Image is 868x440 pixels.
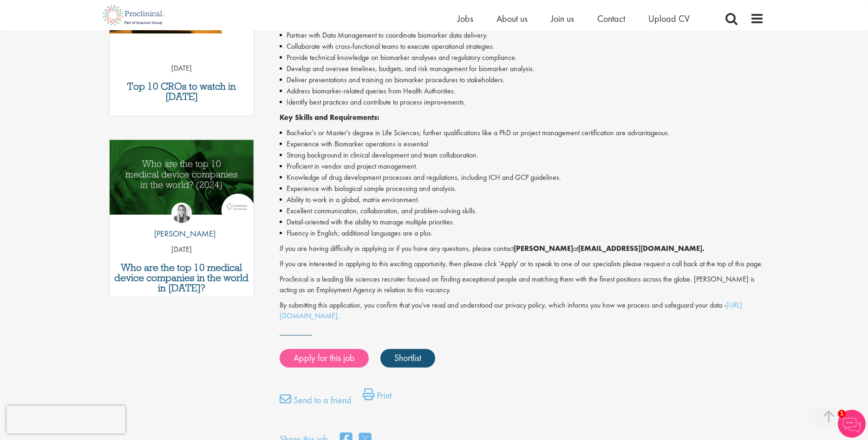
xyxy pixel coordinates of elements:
a: Who are the top 10 medical device companies in the world in [DATE]? [114,263,249,293]
img: Chatbot [838,410,866,438]
li: Experience with biological sample processing and analysis. [280,183,764,194]
li: Ability to work in a global, matrix environment. [280,194,764,205]
a: [URL][DOMAIN_NAME] [280,300,742,321]
li: Proficient in vendor and project management. [280,161,764,172]
li: Develop and oversee timelines, budgets, and risk management for biomarker analysis. [280,63,764,74]
li: Strong background in clinical development and team collaboration. [280,150,764,161]
li: Knowledge of drug development processes and regulations, including ICH and GCP guidelines. [280,172,764,183]
a: Top 10 CROs to watch in [DATE] [114,81,249,102]
li: Provide technical knowledge on biomarker analyses and regulatory compliance. [280,52,764,63]
p: If you are having difficulty in applying or if you have any questions, please contact at [280,243,764,254]
a: Join us [551,13,574,25]
strong: Key Skills and Requirements: [280,112,379,122]
a: Apply for this job [280,349,369,368]
a: Print [363,388,392,407]
li: Address biomarker-related queries from Health Authorities. [280,85,764,97]
iframe: reCAPTCHA [7,406,125,433]
p: If you are interested in applying to this exciting opportunity, then please click 'Apply' or to s... [280,259,764,269]
strong: [EMAIL_ADDRESS][DOMAIN_NAME]. [578,243,705,253]
li: Identify best practices and contribute to process improvements. [280,97,764,108]
a: Jobs [457,13,473,25]
li: Deliver presentations and training on biomarker procedures to stakeholders. [280,74,764,85]
p: [DATE] [110,63,254,74]
li: Bachelor's or Master's degree in Life Sciences; further qualifications like a PhD or project mana... [280,127,764,138]
li: Collaborate with cross-functional teams to execute operational strategies. [280,41,764,52]
li: Excellent communication, collaboration, and problem-solving skills. [280,205,764,217]
a: Contact [597,13,625,25]
p: By submitting this application, you confirm that you've read and understood our privacy policy, w... [280,300,764,322]
a: Hannah Burke [PERSON_NAME] [147,203,215,244]
strong: [PERSON_NAME] [514,243,573,253]
p: [PERSON_NAME] [147,228,215,240]
a: About us [496,13,528,25]
p: [DATE] [110,244,254,255]
li: Partner with Data Management to coordinate biomarker data delivery. [280,30,764,41]
span: 1 [838,410,846,418]
p: Proclinical is a leading life sciences recruiter focused on finding exceptional people and matchi... [280,274,764,296]
a: Upload CV [648,13,690,25]
li: Detail-oriented with the ability to manage multiple priorities. [280,217,764,228]
a: Link to a post [110,140,254,222]
li: Fluency in English; additional languages are a plus. [280,228,764,239]
img: Top 10 Medical Device Companies 2024 [110,140,254,215]
img: Hannah Burke [171,203,192,223]
a: Send to a friend [280,393,352,412]
li: Experience with Biomarker operations is essential [280,138,764,150]
a: Shortlist [380,349,435,368]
